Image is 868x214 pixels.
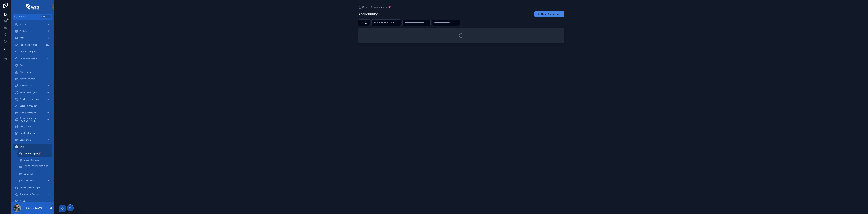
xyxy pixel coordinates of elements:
[20,125,32,128] span: GU´s, Kosten
[13,89,52,95] a: Neuanmeldungen0
[371,5,391,9] a: Abrechnungen 🚀
[20,84,34,87] span: Meine Raketen
[20,91,37,94] span: Neuanmeldungen
[20,200,28,202] span: Provider
[17,171,52,177] a: SE Gesamt
[24,159,39,162] span: Kosten Raketen
[18,15,40,18] span: Jump to...
[46,36,50,40] div: 0
[13,117,52,123] a: Ausweis erstellen [PERSON_NAME]0
[13,62,52,68] a: Deals
[20,117,45,122] span: Ausweis erstellen [PERSON_NAME]
[20,132,35,135] span: Hotelbuchungen
[13,198,52,204] a: Provider
[20,105,37,107] span: Sales-ID Provider
[46,138,50,142] div: 0
[17,150,52,157] a: Abrechnungen 🚀
[20,64,25,67] span: Deals
[20,57,37,60] span: Laufende Projekte
[20,50,37,53] span: Geplante Projekte
[13,76,52,82] a: Terminkalender
[17,178,52,184] a: Minus neu3
[46,50,50,54] div: 1
[358,12,378,16] h1: Abrechnung
[46,29,50,33] div: 6
[13,28,52,34] a: E-Mails6
[20,139,31,141] span: Order offen
[13,14,52,20] button: Jump to...CtrlK
[13,69,52,75] a: Start planen
[17,157,52,163] a: Kosten Raketen
[13,144,52,150] a: Geld
[374,21,394,24] span: Filter Monat, Jahr
[13,55,52,61] a: Laufende Projekte15
[46,179,50,183] div: 3
[17,164,52,170] a: Provisionsvereinbarungen
[24,164,49,170] span: Provisionsvereinbarungen
[46,111,50,115] div: 0
[46,97,50,101] div: 0
[13,35,52,41] a: SMS0
[46,118,50,122] div: 0
[13,21,52,28] a: To Dos
[20,30,27,33] span: E-Mails
[371,19,401,26] button: Select Button
[45,43,50,47] div: 159
[20,77,35,80] span: Terminkalender
[20,43,37,46] span: Raketenstart offen
[13,96,52,102] a: Provideranmeldungen0
[20,37,24,39] span: SMS
[11,20,54,202] div: scrollable content
[20,23,26,26] span: To Dos
[46,90,50,94] div: 0
[24,179,34,182] span: Minus neu
[20,145,24,148] span: Geld
[358,5,368,9] a: Geld
[46,104,50,108] div: 4
[20,111,36,114] span: Ausweis erstellen
[13,184,52,191] a: Gehaltsabrechnungen
[24,173,34,175] span: SE Gesamt
[13,191,52,197] a: Abrechnung Recruiter
[13,49,52,55] a: Geplante Projekte1
[24,206,43,210] p: [PERSON_NAME]
[41,15,47,18] span: Ctrl
[48,15,51,18] span: K
[20,71,31,73] span: Start planen
[534,11,564,17] button: Neue Abrechnung
[13,103,52,109] a: Sales-ID Provider4
[361,21,363,24] span: ...
[358,19,370,26] button: Select Button
[13,83,52,89] a: Meine Raketen
[26,4,39,10] img: App logo
[13,110,52,116] a: Ausweis erstellen0
[362,5,368,9] span: Geld
[13,42,52,48] a: Raketenstart offen159
[13,130,52,136] a: Hotelbuchungen
[46,56,50,60] div: 15
[20,186,41,189] span: Gehaltsabrechnungen
[20,98,41,101] span: Provideranmeldungen
[24,152,41,155] span: Abrechnungen 🚀
[20,193,41,196] span: Abrechnung Recruiter
[13,137,52,143] a: Order offen0
[13,123,52,129] a: GU´s, Kosten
